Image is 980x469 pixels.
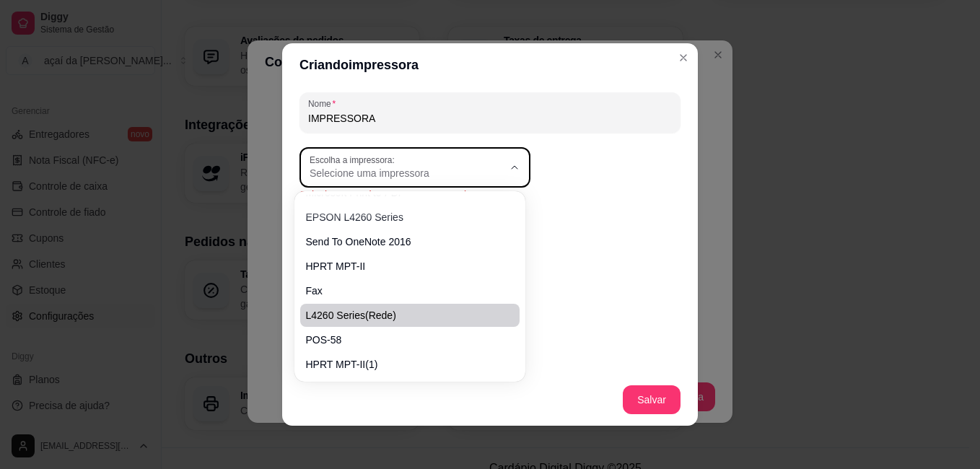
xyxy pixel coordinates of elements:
span: L4260 Series(Rede) [306,308,499,323]
span: EPSON L4260 Series [306,210,499,224]
span: HPRT MPT-II [306,259,499,273]
span: HPRT MPT-II(1) [306,357,499,372]
button: Close [672,46,695,69]
span: Send To OneNote 2016 [306,234,499,249]
button: Salvar [623,385,681,414]
header: Criando impressora [282,43,698,87]
label: Escolha a impressora: [310,154,400,166]
span: Fax [306,284,499,298]
label: Nome [308,97,341,110]
input: Nome [308,111,672,126]
span: POS-58 [306,333,499,347]
span: Selecione uma impressora [310,166,503,180]
p: Selecione uma impressora para continuar [299,188,681,202]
